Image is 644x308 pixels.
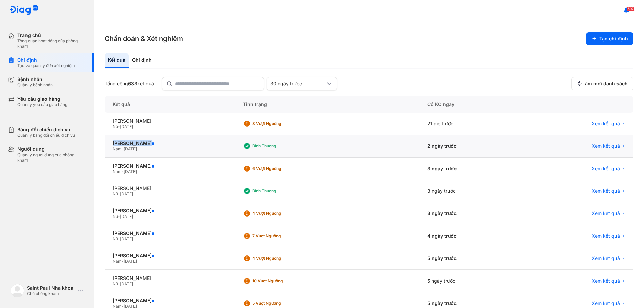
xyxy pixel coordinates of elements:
div: [PERSON_NAME] [113,208,227,214]
span: - [122,259,124,264]
span: Xem kết quả [592,210,620,217]
img: logo [11,284,24,297]
div: Quản lý bệnh nhân [17,82,53,88]
span: [DATE] [120,124,133,129]
span: - [118,124,120,129]
span: Xem kết quả [592,188,620,194]
div: 4 ngày trước [419,225,521,247]
div: 2 ngày trước [419,135,521,158]
div: [PERSON_NAME] [113,253,227,259]
span: - [118,191,120,196]
div: Quản lý người dùng của phòng khám [17,152,86,163]
div: [PERSON_NAME] [113,230,227,236]
div: Tạo và quản lý đơn xét nghiệm [17,63,75,68]
span: Xem kết quả [592,233,620,239]
span: - [118,236,120,241]
span: Nam [113,169,122,174]
div: Bình thường [252,188,306,194]
span: Làm mới danh sách [582,81,628,87]
div: Trang chủ [17,32,86,38]
span: [DATE] [120,214,133,219]
span: Nữ [113,191,118,196]
span: [DATE] [120,191,133,196]
div: 3 ngày trước [419,202,521,225]
div: Bệnh nhân [17,76,53,82]
div: Kết quả [105,53,129,68]
span: Nữ [113,236,118,241]
div: [PERSON_NAME] [113,275,227,281]
div: 4 Vượt ngưỡng [252,211,306,216]
img: logo [9,5,38,16]
span: - [122,169,124,174]
div: 3 ngày trước [419,180,521,202]
span: [DATE] [124,146,137,151]
span: Xem kết quả [592,143,620,149]
span: Nữ [113,281,118,286]
div: 5 Vượt ngưỡng [252,301,306,306]
div: Chủ phòng khám [27,291,75,296]
button: Làm mới danh sách [571,77,633,90]
div: 7 Vượt ngưỡng [252,233,306,239]
div: Kết quả [105,96,235,113]
div: Tổng quan hoạt động của phòng khám [17,38,86,49]
div: 30 ngày trước [270,81,325,87]
div: Người dùng [17,146,86,152]
h3: Chẩn đoán & Xét nghiệm [105,34,183,43]
span: Nữ [113,214,118,219]
span: - [118,281,120,286]
div: 3 ngày trước [419,158,521,180]
div: Có KQ ngày [419,96,521,113]
div: Tổng cộng kết quả [105,81,154,87]
div: Chỉ định [129,53,155,68]
span: [DATE] [120,236,133,241]
div: [PERSON_NAME] [113,298,227,304]
div: 10 Vượt ngưỡng [252,278,306,284]
span: - [118,214,120,219]
div: Quản lý bảng đối chiếu dịch vụ [17,133,75,138]
span: 507 [627,6,635,11]
div: [PERSON_NAME] [113,163,227,169]
span: Xem kết quả [592,278,620,284]
span: Nữ [113,124,118,129]
div: Saint Paul Nha khoa [27,285,75,291]
span: [DATE] [124,259,137,264]
div: 4 Vượt ngưỡng [252,256,306,261]
span: [DATE] [120,281,133,286]
div: Quản lý yêu cầu giao hàng [17,102,67,107]
div: Tình trạng [235,96,419,113]
button: Tạo chỉ định [586,32,633,45]
span: Nam [113,259,122,264]
div: Bình thường [252,143,306,149]
span: Xem kết quả [592,121,620,127]
div: Yêu cầu giao hàng [17,96,67,102]
div: Chỉ định [17,57,75,63]
div: Bảng đối chiếu dịch vụ [17,127,75,133]
div: [PERSON_NAME] [113,185,227,191]
div: 5 ngày trước [419,270,521,292]
div: 21 giờ trước [419,113,521,135]
div: [PERSON_NAME] [113,118,227,124]
div: 6 Vượt ngưỡng [252,166,306,171]
span: Xem kết quả [592,300,620,306]
span: [DATE] [124,169,137,174]
span: Xem kết quả [592,166,620,172]
span: Nam [113,146,122,151]
div: 3 Vượt ngưỡng [252,121,306,126]
div: [PERSON_NAME] [113,140,227,146]
span: - [122,146,124,151]
span: 633 [128,81,137,86]
span: Xem kết quả [592,255,620,261]
div: 5 ngày trước [419,247,521,270]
